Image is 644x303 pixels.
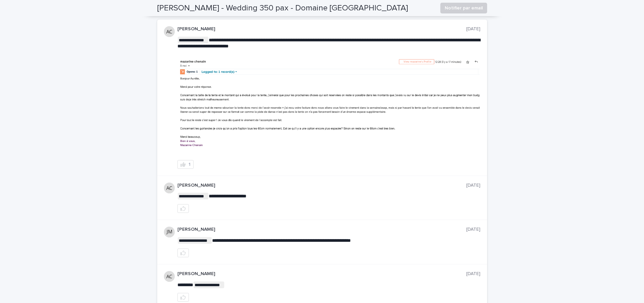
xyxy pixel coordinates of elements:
p: [DATE] [466,227,480,232]
p: [PERSON_NAME] [177,26,466,32]
span: Notifier par email [445,5,483,11]
div: 1 [189,162,191,167]
p: [PERSON_NAME] [177,183,466,188]
p: [DATE] [466,26,480,32]
p: [PERSON_NAME] [177,227,466,232]
button: like this post [177,204,189,213]
p: [DATE] [466,183,480,188]
p: [DATE] [466,271,480,277]
p: [PERSON_NAME] [177,271,466,277]
button: like this post [177,249,189,257]
button: like this post [177,293,189,302]
h2: Mazarine Chenain - Wedding 350 pax - Domaine Dalmeran - Saint Etienne du Grès [157,3,408,13]
button: 1 [177,160,194,169]
button: Notifier par email [440,3,487,13]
